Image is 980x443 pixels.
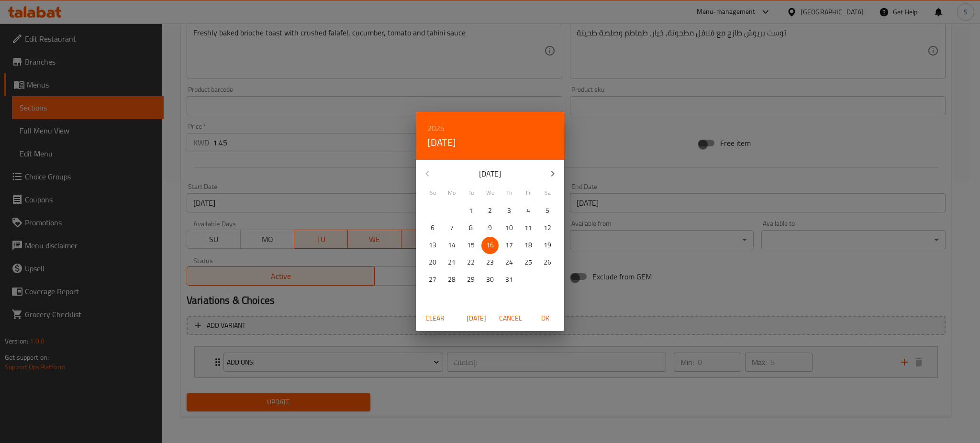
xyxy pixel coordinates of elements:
span: [DATE] [465,312,488,324]
span: Fr [520,188,537,197]
button: 23 [481,254,499,271]
button: 5 [539,202,556,220]
button: 21 [443,254,460,271]
button: 1 [462,202,479,220]
button: 19 [539,237,556,254]
span: Su [424,188,441,197]
button: 20 [424,254,441,271]
p: [DATE] [439,168,541,179]
p: 28 [448,274,456,286]
p: 15 [467,239,475,251]
p: 6 [431,222,434,234]
p: 1 [469,205,473,217]
button: [DATE] [427,135,456,150]
p: 11 [524,222,532,234]
span: Clear [423,312,446,324]
p: 8 [469,222,473,234]
button: 25 [520,254,537,271]
button: 31 [501,271,518,288]
span: Sa [539,188,556,197]
button: OK [530,310,560,327]
p: 13 [429,239,436,251]
p: 23 [486,256,494,268]
span: Mo [443,188,460,197]
button: 13 [424,237,441,254]
button: 4 [520,202,537,220]
button: 11 [520,220,537,237]
button: 9 [481,220,499,237]
p: 30 [486,274,494,286]
p: 25 [524,256,532,268]
button: Cancel [495,310,526,327]
p: 14 [448,239,456,251]
button: 16 [481,237,499,254]
p: 29 [467,274,475,286]
button: 6 [424,220,441,237]
p: 9 [488,222,492,234]
button: 10 [501,220,518,237]
span: Tu [462,188,479,197]
span: Th [501,188,518,197]
p: 21 [448,256,456,268]
button: 27 [424,271,441,288]
p: 2 [488,205,492,217]
p: 18 [524,239,532,251]
button: 29 [462,271,479,288]
button: 2 [481,202,499,220]
button: [DATE] [461,310,491,327]
p: 22 [467,256,475,268]
p: 31 [505,274,513,286]
button: 2025 [427,122,445,135]
button: 15 [462,237,479,254]
button: 26 [539,254,556,271]
p: 26 [544,256,551,268]
button: 7 [443,220,460,237]
button: 28 [443,271,460,288]
p: 12 [544,222,551,234]
p: 27 [429,274,436,286]
p: 17 [505,239,513,251]
p: 19 [544,239,551,251]
button: 12 [539,220,556,237]
button: 24 [501,254,518,271]
p: 20 [429,256,436,268]
p: 4 [526,205,530,217]
button: 8 [462,220,479,237]
button: 14 [443,237,460,254]
span: OK [534,312,557,324]
p: 24 [505,256,513,268]
p: 10 [505,222,513,234]
span: We [481,188,499,197]
p: 3 [507,205,511,217]
p: 16 [486,239,494,251]
p: 7 [450,222,454,234]
button: 18 [520,237,537,254]
button: 22 [462,254,479,271]
button: Clear [420,310,450,327]
button: 17 [501,237,518,254]
button: 3 [501,202,518,220]
span: Cancel [499,312,522,324]
button: 30 [481,271,499,288]
p: 5 [546,205,549,217]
